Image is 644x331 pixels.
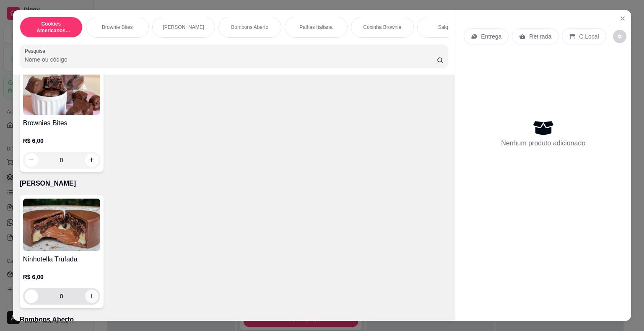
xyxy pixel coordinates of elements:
[23,254,100,264] h4: Ninhotella Trufada
[299,24,332,31] p: Palhas Italiana
[23,62,100,115] img: product-image
[23,273,100,281] p: R$ 6,00
[25,290,38,303] button: decrease-product-quantity
[23,199,100,251] img: product-image
[25,47,48,54] label: Pesquisa
[23,137,100,145] p: R$ 6,00
[20,315,449,325] p: Bombons Aberto
[20,178,449,189] p: [PERSON_NAME]
[501,138,585,148] p: Nenhum produto adicionado
[481,32,501,41] p: Entrega
[25,153,38,167] button: decrease-product-quantity
[85,153,99,167] button: increase-product-quantity
[102,24,132,31] p: Brownie Bites
[163,24,204,31] p: [PERSON_NAME]
[579,32,599,41] p: C.Local
[85,290,99,303] button: increase-product-quantity
[438,24,459,31] p: Salgados
[613,30,626,43] button: decrease-product-quantity
[25,55,437,64] input: Pesquisa
[616,12,629,25] button: Close
[363,24,401,31] p: Coxinha Brownie
[23,118,100,128] h4: Brownies Bites
[27,21,75,34] p: Cookies Americanos Recheados
[231,24,268,31] p: Bombons Aberto
[529,32,551,41] p: Retirada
